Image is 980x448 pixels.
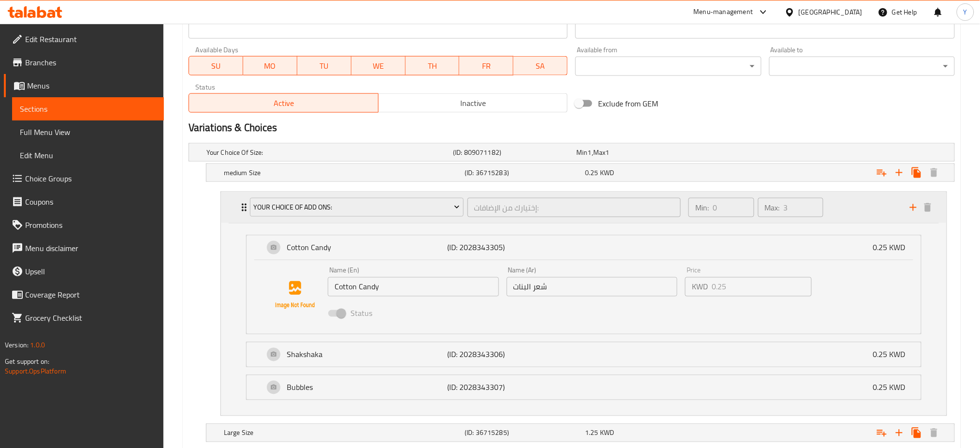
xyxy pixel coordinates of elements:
[27,80,156,91] span: Menus
[20,126,156,138] span: Full Menu View
[908,424,925,442] button: Clone new choice
[4,237,164,260] a: Menu disclaimer
[585,427,599,439] span: 1.25
[5,365,66,377] a: Support.OpsPlatform
[30,339,45,351] span: 1.0.0
[873,164,891,181] button: Add choice group
[351,56,406,75] button: WE
[463,59,510,73] span: FR
[328,277,499,297] input: Enter name En
[606,146,610,159] span: 1
[873,382,913,393] p: 0.25 KWD
[576,148,696,157] div: ,
[891,164,908,181] button: Add new choice
[206,164,954,181] div: Expand
[453,148,572,157] h5: (ID: 809071182)
[224,428,461,438] h5: Large Size
[247,236,921,260] div: Expand
[351,308,372,319] span: Status
[873,242,913,254] p: 0.25 KWD
[25,173,156,184] span: Choice Groups
[4,190,164,213] a: Coupons
[585,166,599,179] span: 0.25
[769,57,955,76] div: ​
[193,59,239,73] span: SU
[243,56,297,75] button: MO
[598,98,658,109] span: Exclude from GEM
[193,96,375,110] span: Active
[25,312,156,324] span: Grocery Checklist
[406,56,460,75] button: TH
[873,349,913,360] p: 0.25 KWD
[4,51,164,74] a: Branches
[964,7,967,17] span: Y
[4,306,164,329] a: Grocery Checklist
[465,168,581,178] h5: (ID: 36715283)
[206,424,954,442] div: Expand
[4,167,164,190] a: Choice Groups
[873,424,891,442] button: Add choice group
[765,202,780,213] p: Max:
[694,6,753,18] div: Menu-management
[4,283,164,306] a: Coverage Report
[4,213,164,237] a: Promotions
[264,264,326,326] img: Cotton Candy
[5,355,49,368] span: Get support on:
[600,427,614,439] span: KWD
[382,96,564,110] span: Inactive
[925,164,943,181] button: Delete medium Size
[301,59,348,73] span: TU
[507,277,678,297] input: Enter name Ar
[25,289,156,300] span: Coverage Report
[447,382,555,393] p: (ID: 2028343307)
[287,349,448,360] p: Shakshaka
[297,56,351,75] button: TU
[4,74,164,97] a: Menus
[253,201,460,213] span: Your Choice Of Add Ons:
[189,144,954,161] div: Expand
[799,7,863,17] div: [GEOGRAPHIC_DATA]
[692,281,708,293] p: KWD
[189,120,955,135] h2: Variations & Choices
[576,146,587,159] span: Min
[695,202,709,213] p: Min:
[189,56,243,75] button: SU
[12,120,164,144] a: Full Menu View
[575,57,761,76] div: ​
[224,168,461,178] h5: medium Size
[213,188,955,420] li: ExpandExpandCotton CandyName (En)Name (Ar)PriceKWDStatusExpandExpand
[4,28,164,51] a: Edit Restaurant
[20,103,156,115] span: Sections
[20,149,156,161] span: Edit Menu
[250,198,464,217] button: Your Choice Of Add Ons:
[189,93,379,113] button: Active
[247,59,293,73] span: MO
[12,144,164,167] a: Edit Menu
[588,146,592,159] span: 1
[891,424,908,442] button: Add new choice
[247,343,921,367] div: Expand
[25,33,156,45] span: Edit Restaurant
[287,382,448,393] p: Bubbles
[25,219,156,231] span: Promotions
[459,56,513,75] button: FR
[25,266,156,277] span: Upsell
[447,242,555,254] p: (ID: 2028343305)
[25,57,156,68] span: Branches
[925,424,943,442] button: Delete Large Size
[12,97,164,120] a: Sections
[517,59,564,73] span: SA
[465,428,581,438] h5: (ID: 36715285)
[906,200,921,215] button: add
[5,339,29,351] span: Version:
[25,242,156,254] span: Menu disclaimer
[908,164,925,181] button: Clone new choice
[712,277,811,297] input: Please enter price
[921,200,935,215] button: delete
[447,349,555,360] p: (ID: 2028343306)
[221,192,947,223] div: Expand
[4,260,164,283] a: Upsell
[355,59,402,73] span: WE
[513,56,568,75] button: SA
[25,196,156,208] span: Coupons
